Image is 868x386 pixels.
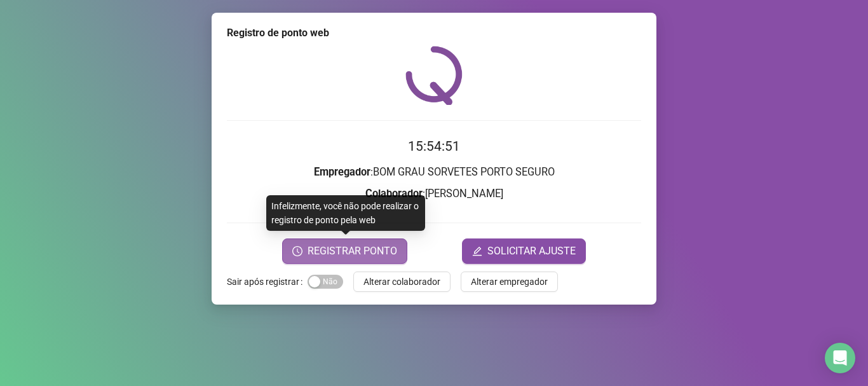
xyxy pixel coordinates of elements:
[353,272,451,292] button: Alterar colaborador
[314,166,370,178] strong: Empregador
[472,246,482,256] span: edit
[365,188,423,200] strong: Colaborador
[308,244,397,259] span: REGISTRAR PONTO
[227,164,641,181] h3: : BOM GRAU SORVETES PORTO SEGURO
[227,186,641,202] h3: : [PERSON_NAME]
[266,195,425,231] div: Infelizmente, você não pode realizar o registro de ponto pela web
[292,246,302,256] span: clock-circle
[405,46,463,105] img: QRPoint
[487,244,576,259] span: SOLICITAR AJUSTE
[227,272,308,292] label: Sair após registrar
[282,238,407,264] button: REGISTRAR PONTO
[227,25,641,41] div: Registro de ponto web
[461,272,558,292] button: Alterar empregador
[363,275,440,289] span: Alterar colaborador
[825,343,855,373] div: Open Intercom Messenger
[462,238,586,264] button: editSOLICITAR AJUSTE
[471,275,548,289] span: Alterar empregador
[408,139,460,154] time: 15:54:51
